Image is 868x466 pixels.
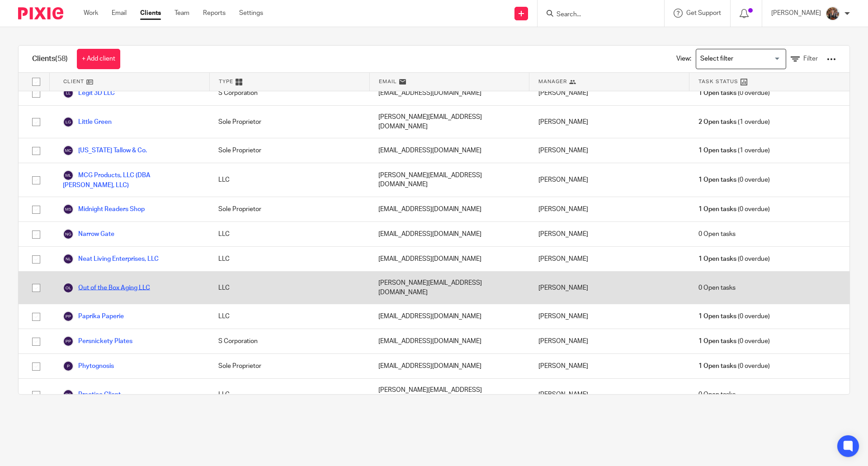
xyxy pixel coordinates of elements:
[63,204,74,215] img: svg%3E
[369,163,529,197] div: [PERSON_NAME][EMAIL_ADDRESS][DOMAIN_NAME]
[698,89,770,98] span: (0 overdue)
[369,354,529,378] div: [EMAIL_ADDRESS][DOMAIN_NAME]
[697,51,781,67] input: Search for option
[140,9,161,18] a: Clients
[698,362,770,371] span: (0 overdue)
[698,78,738,85] span: Task Status
[698,362,736,371] span: 1 Open tasks
[209,272,369,304] div: LLC
[369,304,529,329] div: [EMAIL_ADDRESS][DOMAIN_NAME]
[698,337,736,346] span: 1 Open tasks
[63,336,74,347] img: svg%3E
[63,229,114,240] a: Narrow Gate
[771,9,821,18] p: [PERSON_NAME]
[63,117,112,127] a: Little Green
[63,229,74,240] img: svg%3E
[529,272,689,304] div: [PERSON_NAME]
[175,9,189,18] a: Team
[369,138,529,163] div: [EMAIL_ADDRESS][DOMAIN_NAME]
[209,163,369,197] div: LLC
[698,312,736,321] span: 1 Open tasks
[663,46,836,72] div: View:
[28,73,45,90] input: Select all
[219,78,233,85] span: Type
[18,7,63,19] img: Pixie
[529,106,689,138] div: [PERSON_NAME]
[63,389,121,400] a: Practice Client
[529,81,689,105] div: [PERSON_NAME]
[698,205,770,214] span: (0 overdue)
[63,282,150,293] a: Out of the Box Aging LLC
[369,329,529,353] div: [EMAIL_ADDRESS][DOMAIN_NAME]
[529,329,689,353] div: [PERSON_NAME]
[698,337,770,346] span: (0 overdue)
[698,89,736,98] span: 1 Open tasks
[538,78,567,85] span: Manager
[209,106,369,138] div: Sole Proprietor
[698,230,736,239] span: 0 Open tasks
[63,88,74,99] img: svg%3E
[698,146,770,155] span: (1 overdue)
[529,197,689,221] div: [PERSON_NAME]
[32,54,68,64] h1: Clients
[84,9,98,18] a: Work
[209,304,369,329] div: LLC
[209,329,369,353] div: S Corporation
[203,9,226,18] a: Reports
[369,106,529,138] div: [PERSON_NAME][EMAIL_ADDRESS][DOMAIN_NAME]
[63,78,84,85] span: Client
[803,56,818,62] span: Filter
[529,222,689,246] div: [PERSON_NAME]
[529,379,689,411] div: [PERSON_NAME]
[379,78,397,85] span: Email
[556,11,637,19] input: Search
[209,81,369,105] div: S Corporation
[209,354,369,378] div: Sole Proprietor
[529,304,689,329] div: [PERSON_NAME]
[63,254,74,264] img: svg%3E
[63,336,132,347] a: Persnickety Plates
[112,9,127,18] a: Email
[698,175,770,184] span: (0 overdue)
[209,138,369,163] div: Sole Proprietor
[63,361,74,372] img: svg%3E
[63,170,200,190] a: MCG Products, LLC (DBA [PERSON_NAME], LLC)
[63,88,115,99] a: Legit 3D LLC
[698,118,736,127] span: 2 Open tasks
[826,6,840,21] img: 20241226_124325-EDIT.jpg
[63,254,159,264] a: Neat Living Enterprises, LLC
[369,379,529,411] div: [PERSON_NAME][EMAIL_ADDRESS][DOMAIN_NAME]
[698,118,770,127] span: (1 overdue)
[63,204,145,215] a: Midnight Readers Shop
[63,361,114,372] a: Phytognosis
[369,247,529,271] div: [EMAIL_ADDRESS][DOMAIN_NAME]
[369,197,529,221] div: [EMAIL_ADDRESS][DOMAIN_NAME]
[63,282,74,293] img: svg%3E
[209,197,369,221] div: Sole Proprietor
[369,222,529,246] div: [EMAIL_ADDRESS][DOMAIN_NAME]
[209,222,369,246] div: LLC
[369,81,529,105] div: [EMAIL_ADDRESS][DOMAIN_NAME]
[698,390,736,399] span: 0 Open tasks
[369,272,529,304] div: [PERSON_NAME][EMAIL_ADDRESS][DOMAIN_NAME]
[698,205,736,214] span: 1 Open tasks
[63,145,147,156] a: [US_STATE] Tallow & Co.
[698,254,736,264] span: 1 Open tasks
[209,379,369,411] div: LLC
[209,247,369,271] div: LLC
[55,55,68,62] span: (58)
[77,49,120,69] a: + Add client
[529,163,689,197] div: [PERSON_NAME]
[63,311,74,322] img: svg%3E
[698,312,770,321] span: (0 overdue)
[529,354,689,378] div: [PERSON_NAME]
[63,145,74,156] img: svg%3E
[63,170,74,181] img: svg%3E
[529,138,689,163] div: [PERSON_NAME]
[63,117,74,127] img: svg%3E
[698,254,770,264] span: (0 overdue)
[696,49,786,69] div: Search for option
[698,175,736,184] span: 1 Open tasks
[698,283,736,292] span: 0 Open tasks
[686,10,721,16] span: Get Support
